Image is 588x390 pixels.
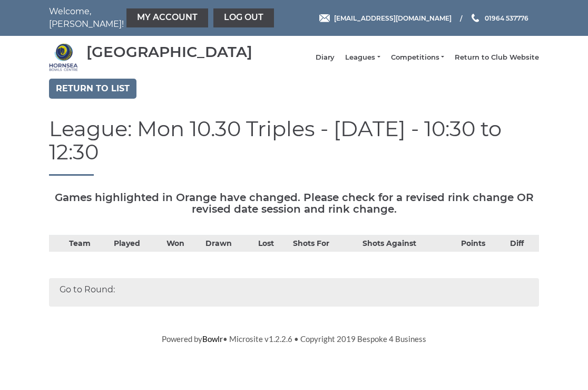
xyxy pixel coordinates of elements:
[111,235,164,252] th: Played
[164,235,202,252] th: Won
[290,235,360,252] th: Shots For
[458,235,507,252] th: Points
[470,13,528,23] a: Phone us 01964 537776
[49,79,136,99] a: Return to list
[507,235,539,252] th: Diff
[391,53,444,62] a: Competitions
[66,235,111,252] th: Team
[334,14,452,22] span: [EMAIL_ADDRESS][DOMAIN_NAME]
[126,8,208,27] a: My Account
[86,44,252,60] div: [GEOGRAPHIC_DATA]
[360,235,458,252] th: Shots Against
[319,13,452,23] a: Email [EMAIL_ADDRESS][DOMAIN_NAME]
[49,117,539,176] h1: League: Mon 10.30 Triples - [DATE] - 10:30 to 12:30
[472,14,479,22] img: Phone us
[455,53,539,62] a: Return to Club Website
[162,334,426,344] span: Powered by • Microsite v1.2.2.6 • Copyright 2019 Bespoke 4 Business
[49,278,539,307] div: Go to Round:
[319,14,330,22] img: Email
[49,192,539,215] h5: Games highlighted in Orange have changed. Please check for a revised rink change OR revised date ...
[256,235,291,252] th: Lost
[49,5,244,31] nav: Welcome, [PERSON_NAME]!
[213,8,274,27] a: Log out
[203,235,256,252] th: Drawn
[345,53,380,62] a: Leagues
[485,14,528,22] span: 01964 537776
[202,334,223,344] a: Bowlr
[316,53,335,62] a: Diary
[49,43,78,72] img: Hornsea Bowls Centre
